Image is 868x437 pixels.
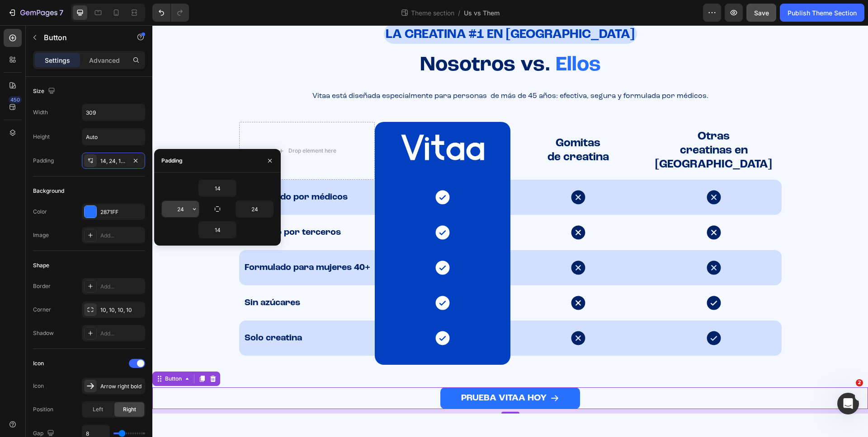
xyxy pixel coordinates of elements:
span: 2 [856,379,863,386]
div: Icon [33,359,44,367]
div: Arrow right bold [100,382,143,391]
span: creatinas en [GEOGRAPHIC_DATA] [503,120,620,145]
strong: Gomitas [403,112,448,124]
div: Shadow [33,329,54,337]
div: Corner [33,306,51,314]
div: Shape [33,261,49,270]
strong: Formulado por médicos [92,167,195,177]
div: Size [33,85,57,98]
span: Right [123,405,136,414]
p: Settings [45,56,70,65]
p: Advanced [89,56,120,65]
span: Otras [545,106,577,117]
div: Padding [161,157,183,165]
div: Height [33,133,50,141]
button: Save [746,4,776,22]
div: Border [33,282,51,290]
input: Auto [199,180,236,196]
input: Auto [236,201,273,217]
span: Theme section [409,8,456,18]
button: 7 [4,4,67,22]
div: Add... [100,232,143,240]
span: / [458,8,460,18]
strong: Solo creatina [92,308,150,317]
div: Rich Text Editor. Editing area: main [358,111,494,140]
div: Image [33,231,49,239]
span: PRUEBA VITAA HOY [309,368,394,377]
button: Publish Theme Section [780,4,864,22]
strong: de creatina [395,126,457,138]
strong: Nosotros vs. [268,29,398,50]
div: Add... [100,283,143,291]
span: Left [93,405,103,414]
div: Undo/Redo [152,4,189,22]
input: Auto [82,129,145,145]
div: 2871FF [100,208,143,216]
input: Auto [199,222,236,238]
div: Icon [33,382,44,390]
div: Position [33,405,53,414]
div: Width [33,108,48,116]
strong: Probado por terceros [92,203,189,212]
img: gempages_585662392310956861-01d50c37-eb6e-492d-ad87-521a4e34cc84.jpg [222,97,358,155]
span: Vitaa está diseñada especialmente para personas de más de 45 años: efectiva, segura y formulada p... [160,67,556,74]
div: Padding [33,157,54,165]
div: Button [11,349,31,358]
strong: Ellos [403,29,448,50]
div: Drop element here [136,122,184,129]
strong: Sin azúcares [92,273,148,282]
span: Save [754,9,769,17]
iframe: Intercom live chat [837,393,859,414]
div: 10, 10, 10, 10 [100,306,143,314]
iframe: Design area [152,25,868,437]
p: 7 [59,7,63,18]
div: Color [33,208,47,216]
span: Us vs Them [464,8,500,18]
div: Publish Theme Section [788,8,857,18]
p: Button [44,32,121,43]
div: 14, 24, 14, 24 [100,157,127,165]
input: Auto [82,104,145,121]
div: 450 [9,96,22,103]
strong: Formulado para mujeres 40+ [92,238,218,247]
div: Background [33,187,64,195]
input: Auto [162,201,199,217]
button: <p><span style="font-size:20px;">PRUEBA VITAA HOY</span></p> [288,362,428,384]
div: Add... [100,330,143,338]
